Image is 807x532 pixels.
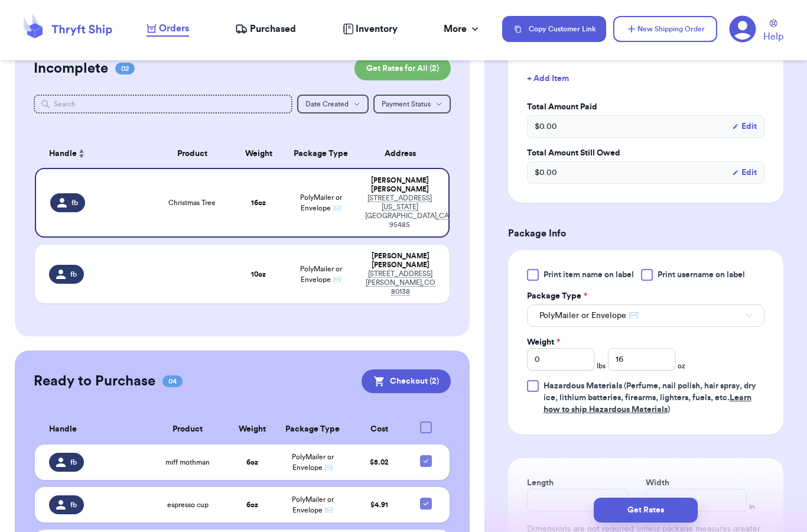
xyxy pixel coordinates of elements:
div: [PERSON_NAME] [PERSON_NAME] [365,252,435,270]
strong: 6 oz [246,501,258,508]
span: espresso cup [167,500,209,510]
label: Length [527,477,554,489]
span: Print username on label [658,269,745,281]
div: [PERSON_NAME] [PERSON_NAME] [365,176,434,194]
label: Width [646,477,669,489]
button: Get Rates [594,498,698,523]
div: [GEOGRAPHIC_DATA] 95485 [365,194,434,229]
h2: Incomplete [34,59,108,78]
button: Checkout (2) [362,369,451,393]
button: PolyMailer or Envelope ✉️ [527,304,764,327]
button: Copy Customer Link [502,16,606,42]
div: More [444,22,481,36]
h3: Package Info [508,226,783,241]
button: Sort ascending [77,147,86,161]
span: fb [70,458,77,467]
button: + Add Item [522,66,769,92]
span: fb [70,500,77,510]
a: Inventory [343,22,398,36]
th: Package Type [284,140,358,168]
th: Product [151,140,233,168]
th: Cost [349,414,409,445]
h2: Ready to Purchase [34,372,155,391]
span: fb [70,270,77,279]
label: Weight [527,336,560,348]
strong: 16 oz [251,199,266,206]
span: Date Created [305,100,349,108]
input: Search [34,95,292,113]
span: Handle [49,423,77,436]
button: Edit [732,167,757,179]
th: Product [148,414,228,445]
span: PolyMailer or Envelope ✉️ [300,194,342,212]
span: 02 [115,63,135,74]
span: Print item name on label [544,269,634,281]
span: PolyMailer or Envelope ✉️ [292,453,334,471]
span: (Perfume, nail polish, hair spray, dry ice, lithium batteries, firearms, lighters, fuels, etc. ) [544,382,756,414]
span: PolyMailer or Envelope ✉️ [539,310,639,322]
span: $ 0.00 [535,121,557,132]
th: Weight [234,140,284,168]
label: Total Amount Still Owed [527,147,764,159]
label: Package Type [527,290,587,302]
span: PolyMailer or Envelope ✉️ [292,496,334,514]
span: Handle [49,148,77,160]
strong: 6 oz [246,459,258,466]
span: Payment Status [382,100,431,108]
span: miff mothman [165,458,210,467]
span: PolyMailer or Envelope ✉️ [300,265,342,283]
span: fb [71,198,78,207]
label: Total Amount Paid [527,101,764,113]
span: lbs [597,361,606,371]
a: Orders [147,21,189,37]
th: Package Type [276,414,349,445]
span: $ 0.00 [535,167,557,179]
button: Edit [732,121,757,132]
button: Date Created [297,95,369,113]
span: Inventory [356,22,398,36]
span: Orders [159,21,189,35]
span: Help [763,30,783,44]
th: Address [358,140,450,168]
button: New Shipping Order [613,16,717,42]
span: Christmas Tree [168,198,216,207]
a: Help [763,20,783,44]
a: Purchased [235,22,296,36]
span: oz [678,361,685,371]
span: $ 5.02 [370,459,389,466]
button: Payment Status [373,95,451,113]
th: Weight [228,414,276,445]
strong: 10 oz [251,271,266,278]
span: 04 [162,375,183,387]
button: Get Rates for All (2) [354,57,451,80]
span: Hazardous Materials [544,382,622,390]
span: Purchased [250,22,296,36]
span: $ 4.91 [370,501,388,508]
